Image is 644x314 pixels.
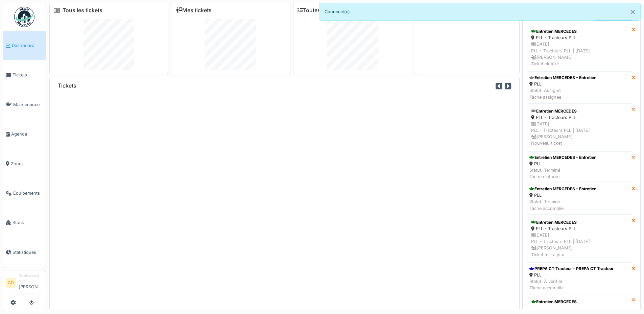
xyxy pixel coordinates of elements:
div: PLL [529,272,614,278]
div: Statut: Terminé Tâche clôturée [529,167,596,180]
div: PLL [529,161,596,167]
div: Entretien MERCEDES - Entretien [529,75,596,81]
a: Entretien MERCEDES - Entretien PLL Statut: TerminéTâche clôturée [527,151,632,183]
button: Close [625,3,640,21]
a: Agenda [3,119,46,149]
li: CD [6,278,16,288]
div: [DATE] PLL - Tracteurs PLL | [DATE] [PERSON_NAME] Nouveau ticket [531,121,627,147]
div: [DATE] PLL - Tracteurs PLL | [DATE] [PERSON_NAME] Ticket mis à jour [531,232,627,258]
a: Entretien MERCEDES PLL - Tracteurs PLL [DATE]PLL - Tracteurs PLL | [DATE] [PERSON_NAME]Ticket clo... [527,24,632,72]
a: PREPA CT Tracteur - PREPA CT Tracteur PLL Statut: À vérifierTâche accomplie [527,263,632,294]
span: Zones [11,161,43,167]
div: Entretien MERCEDES [531,108,627,114]
a: Entretien MERCEDES PLL - Tracteurs PLL [DATE]PLL - Tracteurs PLL | [DATE] [PERSON_NAME]Ticket mis... [527,215,632,263]
div: PLL [529,192,596,198]
a: Entretien MERCEDES PLL - Tracteurs PLL [DATE]PLL - Tracteurs PLL | [DATE] [PERSON_NAME]Nouveau ti... [527,103,632,151]
span: Tickets [13,72,43,78]
div: PLL [529,81,596,87]
a: Toutes les tâches [297,7,348,14]
a: Tickets [3,60,46,90]
a: CD Gestionnaire local[PERSON_NAME] [6,273,43,294]
div: PLL - Tracteurs PLL [531,225,627,232]
div: Gestionnaire local [19,273,43,284]
a: Mes tickets [175,7,212,14]
h6: Tickets [58,82,76,89]
div: PREPA CT Tracteur - PREPA CT Tracteur [529,266,614,272]
span: Agenda [11,131,43,137]
span: Équipements [13,190,43,196]
div: Statut: À vérifier Tâche accomplie [529,278,614,291]
div: Entretien MERCEDES [531,28,627,34]
span: Stock [13,219,43,226]
div: Statut: Terminé Tâche accomplie [529,198,596,211]
a: Équipements [3,178,46,208]
div: PLL - Tracteurs PLL [531,34,627,41]
a: Entretien MERCEDES - Entretien PLL Statut: AssignéTâche assignée [527,72,632,103]
div: Entretien MERCEDES [531,299,627,305]
div: PLL - Tracteurs PLL [531,305,627,311]
img: Badge_color-CXgf-gQk.svg [14,7,34,27]
a: Stock [3,208,46,237]
a: Entretien MERCEDES - Entretien PLL Statut: TerminéTâche accomplie [527,183,632,215]
a: Statistiques [3,238,46,267]
span: Dashboard [12,42,43,49]
div: [DATE] PLL - Tracteurs PLL | [DATE] [PERSON_NAME] Ticket clotûré [531,41,627,67]
span: Statistiques [13,249,43,256]
span: Maintenance [13,101,43,108]
li: [PERSON_NAME] [19,273,43,293]
a: Tous les tickets [63,7,102,14]
div: Entretien MERCEDES - Entretien [529,154,596,161]
div: Entretien MERCEDES [531,219,627,225]
a: Dashboard [3,31,46,60]
div: PLL - Tracteurs PLL [531,114,627,121]
div: Entretien MERCEDES - Entretien [529,186,596,192]
div: Statut: Assigné Tâche assignée [529,87,596,100]
a: Maintenance [3,90,46,119]
a: Zones [3,149,46,178]
div: Connecté(e). [319,3,641,21]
